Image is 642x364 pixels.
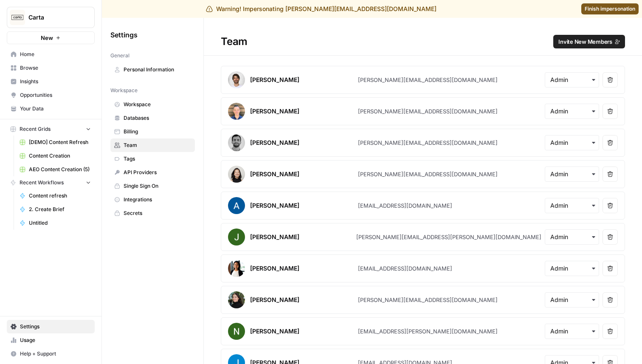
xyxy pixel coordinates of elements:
[228,166,245,183] img: avatar
[110,206,195,220] a: Secrets
[7,7,95,28] button: Workspace: Carta
[228,260,245,277] img: avatar
[550,233,594,241] input: Admin
[124,141,191,149] span: Team
[358,327,498,336] div: [EMAIL_ADDRESS][PERSON_NAME][DOMAIN_NAME]
[250,170,299,178] div: [PERSON_NAME]
[110,179,195,193] a: Single Sign On
[7,123,95,135] button: Recent Grids
[110,193,195,206] a: Integrations
[228,134,245,151] img: avatar
[110,138,195,152] a: Team
[358,170,498,178] div: [PERSON_NAME][EMAIL_ADDRESS][DOMAIN_NAME]
[558,37,612,46] span: Invite New Members
[7,61,95,75] a: Browse
[206,5,436,13] div: Warning! Impersonating [PERSON_NAME][EMAIL_ADDRESS][DOMAIN_NAME]
[110,63,195,76] a: Personal Information
[7,333,95,347] a: Usage
[7,31,95,44] button: New
[7,48,95,61] a: Home
[110,87,138,94] span: Workspace
[20,336,91,344] span: Usage
[20,125,51,133] span: Recent Grids
[250,201,299,210] div: [PERSON_NAME]
[553,35,625,48] button: Invite New Members
[550,296,594,304] input: Admin
[7,88,95,102] a: Opportunities
[204,35,642,48] div: Team
[20,105,91,113] span: Your Data
[124,196,191,203] span: Integrations
[250,327,299,336] div: [PERSON_NAME]
[110,30,138,40] span: Settings
[16,149,95,163] a: Content Creation
[7,102,95,116] a: Your Data
[29,152,91,160] span: Content Creation
[124,169,191,176] span: API Providers
[550,107,594,116] input: Admin
[110,111,195,125] a: Databases
[10,10,25,25] img: Carta Logo
[20,51,91,58] span: Home
[250,138,299,147] div: [PERSON_NAME]
[20,323,91,330] span: Settings
[20,64,91,72] span: Browse
[29,138,91,146] span: [DEMO] Content Refresh
[29,192,91,200] span: Content refresh
[250,76,299,84] div: [PERSON_NAME]
[124,114,191,122] span: Databases
[29,166,91,173] span: AEO Content Creation (5)
[20,350,91,358] span: Help + Support
[550,327,594,336] input: Admin
[41,34,53,42] span: New
[550,138,594,147] input: Admin
[585,5,635,13] span: Finish impersonation
[550,170,594,178] input: Admin
[20,91,91,99] span: Opportunities
[7,320,95,333] a: Settings
[110,52,130,59] span: General
[550,264,594,273] input: Admin
[16,216,95,230] a: Untitled
[358,107,498,116] div: [PERSON_NAME][EMAIL_ADDRESS][DOMAIN_NAME]
[29,206,91,213] span: 2. Create Brief
[29,219,91,227] span: Untitled
[358,296,498,304] div: [PERSON_NAME][EMAIL_ADDRESS][DOMAIN_NAME]
[250,107,299,116] div: [PERSON_NAME]
[228,323,245,340] img: avatar
[228,229,245,245] img: avatar
[581,3,639,14] a: Finish impersonation
[124,209,191,217] span: Secrets
[20,179,64,186] span: Recent Workflows
[358,76,498,84] div: [PERSON_NAME][EMAIL_ADDRESS][DOMAIN_NAME]
[7,347,95,361] button: Help + Support
[28,13,80,22] span: Carta
[356,233,541,241] div: [PERSON_NAME][EMAIL_ADDRESS][PERSON_NAME][DOMAIN_NAME]
[250,264,299,273] div: [PERSON_NAME]
[16,203,95,216] a: 2. Create Brief
[228,197,245,214] img: avatar
[550,76,594,84] input: Admin
[250,296,299,304] div: [PERSON_NAME]
[124,101,191,108] span: Workspace
[20,78,91,85] span: Insights
[550,201,594,210] input: Admin
[16,135,95,149] a: [DEMO] Content Refresh
[228,71,245,88] img: avatar
[7,176,95,189] button: Recent Workflows
[7,75,95,88] a: Insights
[124,155,191,163] span: Tags
[110,98,195,111] a: Workspace
[228,291,245,308] img: avatar
[16,189,95,203] a: Content refresh
[358,201,452,210] div: [EMAIL_ADDRESS][DOMAIN_NAME]
[124,128,191,135] span: Billing
[250,233,299,241] div: [PERSON_NAME]
[228,103,245,120] img: avatar
[110,166,195,179] a: API Providers
[124,66,191,73] span: Personal Information
[16,163,95,176] a: AEO Content Creation (5)
[358,264,452,273] div: [EMAIL_ADDRESS][DOMAIN_NAME]
[124,182,191,190] span: Single Sign On
[110,152,195,166] a: Tags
